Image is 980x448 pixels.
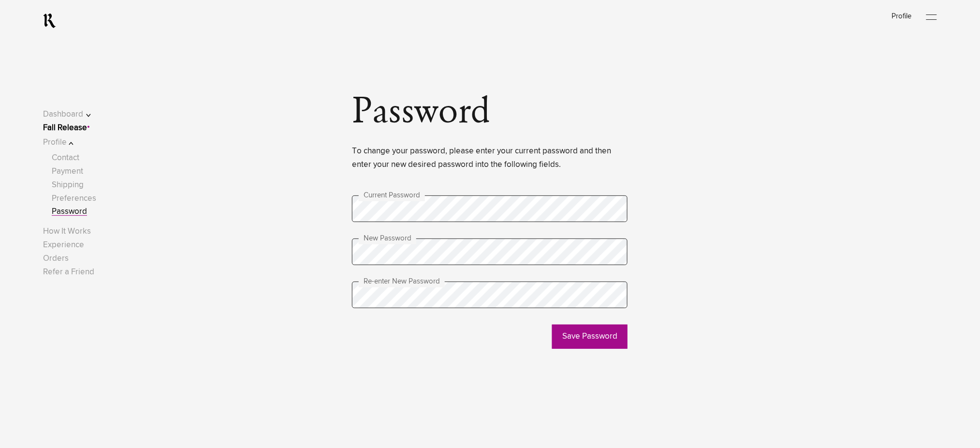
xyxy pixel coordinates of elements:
[352,93,490,132] span: Password
[359,276,445,287] label: Re-enter New Password
[43,108,104,121] button: Dashboard
[43,268,94,276] a: Refer a Friend
[52,154,79,162] a: Contact
[43,136,104,149] button: Profile
[892,13,912,20] a: Profile
[43,124,87,132] a: Fall Release
[352,145,628,171] span: To change your password, please enter your current password and then enter your new desired passw...
[43,241,84,249] a: Experience
[52,194,96,203] a: Preferences
[43,13,56,29] a: RealmCellars
[52,167,83,176] a: Payment
[52,208,87,216] a: Password
[52,181,84,189] a: Shipping
[359,233,416,244] label: New Password
[552,325,628,349] button: Save Password
[359,190,425,201] label: Current Password
[43,227,91,236] a: How It Works
[43,254,69,263] a: Orders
